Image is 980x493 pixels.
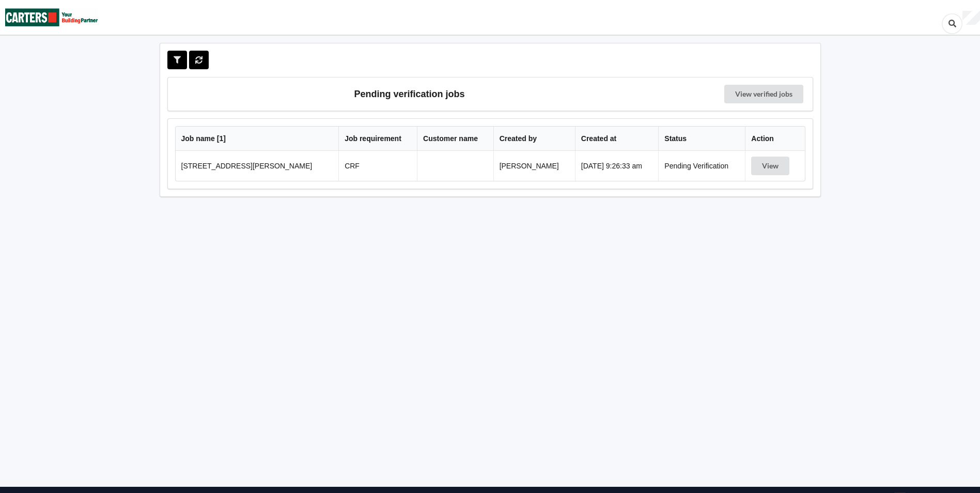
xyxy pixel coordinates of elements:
[751,162,791,170] a: View
[751,157,789,175] button: View
[724,85,803,103] a: View verified jobs
[175,85,644,103] h3: Pending verification jobs
[176,151,339,181] td: [STREET_ADDRESS][PERSON_NAME]
[962,11,980,25] div: User Profile
[493,127,575,151] th: Created by
[575,151,658,181] td: [DATE] 9:26:33 am
[5,1,98,34] img: Carters
[575,127,658,151] th: Created at
[338,127,417,151] th: Job requirement
[417,127,493,151] th: Customer name
[745,127,804,151] th: Action
[658,151,745,181] td: Pending Verification
[338,151,417,181] td: CRF
[176,127,339,151] th: Job name [ 1 ]
[493,151,575,181] td: [PERSON_NAME]
[658,127,745,151] th: Status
